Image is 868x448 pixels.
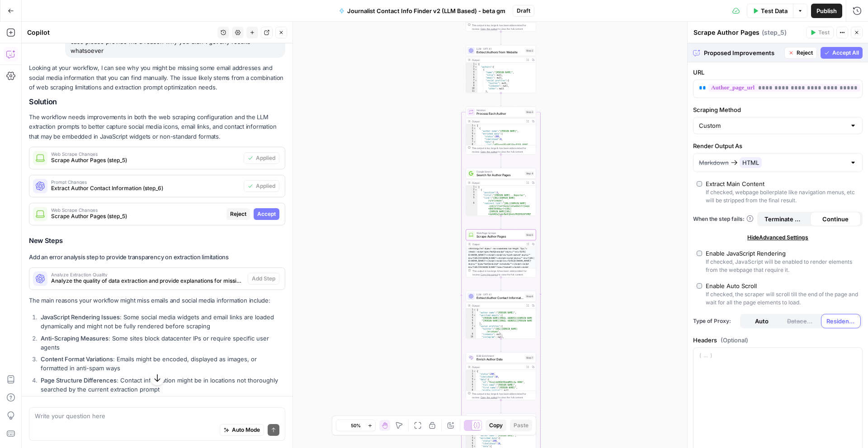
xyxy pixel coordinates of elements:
div: Output [472,304,524,308]
span: Search for Author Pages [476,173,524,177]
div: If checked, the scraper will scroll till the end of the page and wait for all the page elements t... [706,290,859,307]
div: 6 [466,202,477,218]
span: Datacenter [787,317,816,326]
div: 2 [466,127,476,130]
div: 11 [466,338,476,341]
input: Extract Main ContentIf checked, webpage boilerplate like navigation menus, etc will be stripped f... [697,181,702,187]
span: Accept [257,210,276,218]
div: This output is too large & has been abbreviated for review. to view the full content. [472,269,534,276]
span: Toggle code folding, rows 6 through 46 [473,445,476,448]
li: : Some sites block datacenter IPs or require specific user agents [38,334,285,352]
div: 3 [466,375,476,378]
span: ( step_5 ) [762,28,787,37]
g: Edge from step_5 to step_6 [500,277,502,290]
div: Step 7 [525,356,534,360]
span: Prompt Changes [51,180,240,184]
span: Draft [517,7,530,15]
span: Continue [822,215,849,224]
span: Analyze Extraction Quality [51,272,244,277]
span: Copy the output [481,150,498,153]
div: LLM · GPT-4.1Extract Authors from WebsiteStep 2Output{ "authors":[ { "name":"[PERSON_NAME]", "tit... [466,45,536,93]
div: 4 [466,132,476,135]
span: Scrape Author Pages [476,234,524,239]
div: Output [472,243,524,246]
button: Publish [811,4,842,18]
span: Add Step [252,275,275,283]
span: Toggle code folding, rows 3 through 47 [473,437,476,439]
div: Output [472,120,524,123]
button: Accept [254,208,279,220]
div: This output is too large & has been abbreviated for review. to view the full content. [472,23,534,31]
span: Web Scrape Changes [51,152,240,156]
div: 3 [466,68,477,71]
span: Google Search [476,170,524,173]
div: Extract Main Content [706,179,764,188]
span: Toggle code folding, rows 3 through 14 [475,68,477,71]
span: Copy the output [481,273,498,276]
div: 6 [466,138,476,140]
span: Toggle code folding, rows 7 through 45 [473,140,476,143]
label: URL [693,68,863,77]
div: 1 [466,124,476,127]
div: 5 [466,135,476,138]
span: Toggle code folding, rows 7 through 11 [475,79,477,82]
span: Toggle code folding, rows 1 through 232 [475,63,477,65]
div: 5 [466,442,476,445]
g: Edge from step_2 to step_3 [500,93,502,106]
div: Enable JavaScript Rendering [706,249,786,258]
div: 5 [466,74,477,76]
div: LLM · GPT-4.1Extract Author Contact InformationStep 6Output{ "author_name":"[PERSON_NAME]", "veri... [466,291,536,339]
div: Step 4 [525,172,534,176]
span: Applied [256,154,275,162]
div: 5 [466,381,476,383]
div: Google SearchSearch for Author PagesStep 4Output[ { "position":1, "title":"[PERSON_NAME] - Report... [466,168,536,216]
input: Enable JavaScript RenderingIf checked, JavaScript will be enabled to render elements from the web... [697,251,702,256]
input: Enable Auto ScrollIf checked, the scraper will scroll till the end of the page and wait for all t... [697,283,702,289]
h2: Solution [29,98,285,106]
div: 8 [466,143,476,146]
div: Step 6 [525,294,534,299]
span: Copy the output [481,28,498,30]
button: Reject [226,208,250,220]
button: Applied [244,152,279,164]
div: 1 [466,370,476,373]
div: 4 [466,317,476,319]
div: B2B EnrichmentEnrich Author DataStep 7Output{ "status":200, "likelihood":10, "data":{ "id":"YGcql... [466,352,536,400]
div: IterationProcess Each AuthorStep 3Output[ { "author_name":"[PERSON_NAME]", "enriched_data":{ "sta... [466,107,536,154]
g: Edge from step_4 to step_5 [500,216,502,229]
span: Scrape Author Pages (step_5) [51,156,240,164]
span: Proposed Improvements [704,48,781,57]
button: Accept All [821,47,863,59]
span: Toggle code folding, rows 4 through 46 [473,132,476,135]
div: Output [472,58,524,62]
li: : Contact information might be in locations not thoroughly searched by the current extraction prompt [38,376,285,394]
div: 2 [466,188,477,191]
input: Custom [699,121,846,130]
div: 4 [466,71,477,74]
span: Enrich Author Data [476,357,524,362]
li: : Some social media widgets and email links are loaded dynamically and might not be fully rendere... [38,313,285,331]
div: 8 [466,389,476,392]
div: Step 2 [525,49,534,53]
span: Copy the output [481,396,498,399]
a: When the step fails: [693,215,754,223]
div: 5 [466,319,476,322]
div: Output [472,181,524,185]
div: Output [472,365,524,369]
span: Markdown [699,158,729,167]
span: Web Scrape Changes [51,208,223,212]
span: Toggle code folding, rows 7 through 13 [473,325,476,327]
div: 12 [466,93,477,101]
button: Journalist Contact Info Finder v2 (LLM Based) - beta gm [334,4,511,18]
div: 2 [466,65,477,68]
li: : Emails might be encoded, displayed as images, or formatted in anti-spam ways [38,355,285,373]
g: Edge from step_3 to step_4 [500,154,502,168]
span: Test [818,28,830,37]
div: 2 [466,434,476,437]
span: Reject [230,210,246,218]
span: Toggle code folding, rows 2 through 47 [473,127,476,130]
p: The main reasons your workflow might miss emails and social media information include: [29,296,285,305]
div: 7 [466,79,477,82]
div: 6 [466,322,476,325]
